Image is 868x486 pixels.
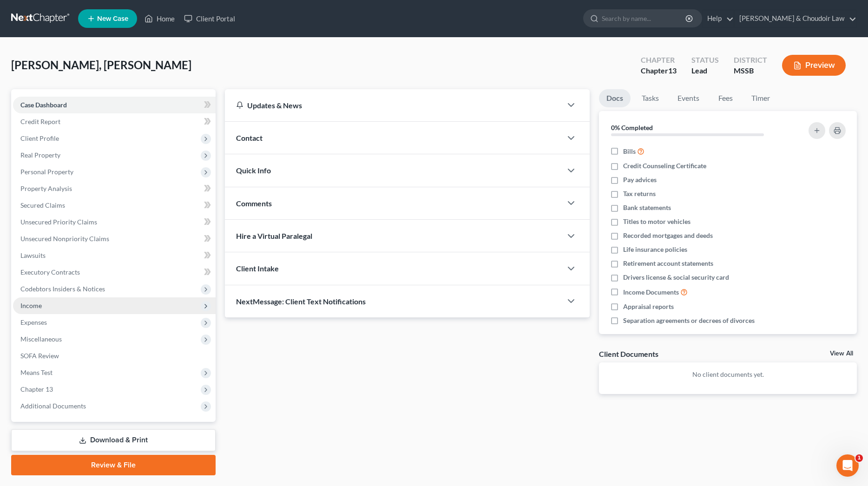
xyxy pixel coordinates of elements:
[599,349,658,359] div: Client Documents
[623,302,674,311] span: Appraisal reports
[20,268,80,276] span: Executory Contracts
[735,10,856,27] a: [PERSON_NAME] & Choudoir Law
[744,89,777,107] a: Timer
[13,97,216,113] a: Case Dashboard
[20,184,72,192] span: Property Analysis
[20,168,73,176] span: Personal Property
[611,124,653,131] strong: 0% Completed
[782,55,846,76] button: Preview
[836,454,859,477] iframe: Intercom live chat
[11,455,216,475] a: Review & File
[623,189,656,198] span: Tax returns
[710,89,740,107] a: Fees
[623,161,706,171] span: Credit Counseling Certificate
[20,101,67,109] span: Case Dashboard
[623,245,687,254] span: Life insurance policies
[670,89,707,107] a: Events
[20,235,109,243] span: Unsecured Nonpriority Claims
[634,89,666,107] a: Tasks
[623,273,729,282] span: Drivers license & social security card
[602,10,687,27] input: Search by name...
[20,251,46,259] span: Lawsuits
[623,231,713,240] span: Recorded mortgages and deeds
[20,118,60,125] span: Credit Report
[13,214,216,230] a: Unsecured Priority Claims
[641,55,677,66] div: Chapter
[20,385,53,393] span: Chapter 13
[703,10,734,27] a: Help
[20,335,62,343] span: Miscellaneous
[734,55,767,66] div: District
[691,55,719,66] div: Status
[599,89,631,107] a: Docs
[734,66,767,76] div: MSSB
[20,134,59,142] span: Client Profile
[20,218,97,226] span: Unsecured Priority Claims
[236,100,551,110] div: Updates & News
[855,454,863,462] span: 1
[13,247,216,264] a: Lawsuits
[623,288,679,297] span: Income Documents
[20,201,65,209] span: Secured Claims
[13,348,216,364] a: SOFA Review
[140,10,179,27] a: Home
[236,297,366,306] span: NextMessage: Client Text Notifications
[623,147,636,156] span: Bills
[236,133,263,142] span: Contact
[97,15,128,22] span: New Case
[236,264,279,273] span: Client Intake
[20,402,86,410] span: Additional Documents
[623,203,671,212] span: Bank statements
[11,429,216,451] a: Download & Print
[179,10,240,27] a: Client Portal
[830,350,853,357] a: View All
[236,199,272,208] span: Comments
[623,175,657,184] span: Pay advices
[641,66,677,76] div: Chapter
[13,197,216,214] a: Secured Claims
[236,231,312,240] span: Hire a Virtual Paralegal
[20,318,47,326] span: Expenses
[236,166,271,175] span: Quick Info
[13,113,216,130] a: Credit Report
[20,302,42,309] span: Income
[691,66,719,76] div: Lead
[20,368,53,376] span: Means Test
[13,230,216,247] a: Unsecured Nonpriority Claims
[668,66,677,75] span: 13
[623,316,755,325] span: Separation agreements or decrees of divorces
[13,180,216,197] a: Property Analysis
[606,370,849,379] p: No client documents yet.
[623,217,690,226] span: Titles to motor vehicles
[13,264,216,281] a: Executory Contracts
[20,151,60,159] span: Real Property
[623,259,713,268] span: Retirement account statements
[20,352,59,360] span: SOFA Review
[20,285,105,293] span: Codebtors Insiders & Notices
[11,58,191,72] span: [PERSON_NAME], [PERSON_NAME]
